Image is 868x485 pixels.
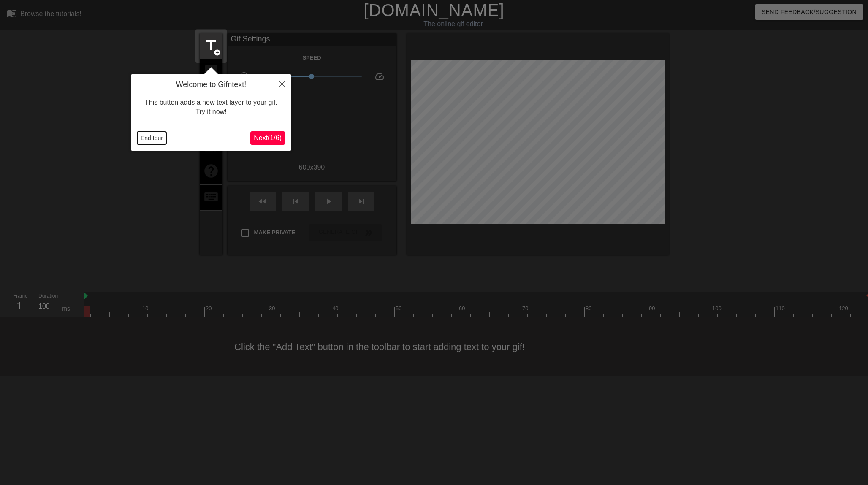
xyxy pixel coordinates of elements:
button: Close [273,74,291,93]
button: Next [250,131,285,145]
span: Next ( 1 / 6 ) [254,134,282,141]
button: End tour [137,132,166,144]
div: This button adds a new text layer to your gif. Try it now! [137,89,285,125]
h4: Welcome to Gifntext! [137,80,285,89]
